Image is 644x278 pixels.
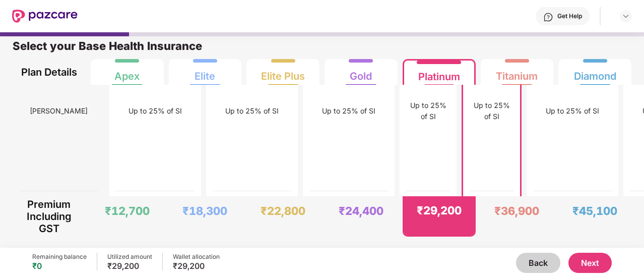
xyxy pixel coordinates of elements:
div: Up to 25% of SI [546,105,599,117]
span: [PERSON_NAME] [30,101,88,121]
div: Up to 25% of SI [470,100,513,122]
div: Premium Including GST [19,196,79,237]
div: Up to 25% of SI [225,105,279,117]
div: Platinum [418,63,460,83]
div: Utilized amount [107,253,152,261]
div: Get Help [557,12,582,20]
div: ₹29,200 [417,203,462,217]
img: New Pazcare Logo [12,10,78,23]
div: Apex [114,62,140,82]
div: ₹22,800 [261,204,305,218]
div: Plan Details [19,59,79,85]
div: Up to 25% of SI [128,105,182,117]
div: ₹36,900 [494,204,539,218]
button: Back [516,253,560,273]
div: Elite Plus [261,62,305,82]
div: ₹12,700 [105,204,150,218]
div: Gold [350,62,372,82]
div: ₹29,200 [173,261,220,271]
div: Wallet allocation [173,253,220,261]
button: Next [568,253,612,273]
div: ₹0 [32,261,87,271]
div: ₹45,100 [572,204,617,218]
div: Select your Base Health Insurance [13,39,631,59]
div: ₹29,200 [107,261,152,271]
div: ₹24,400 [339,204,383,218]
div: Up to 25% of SI [406,100,450,122]
div: Up to 25% of SI [322,105,375,117]
div: Remaining balance [32,253,87,261]
img: svg+xml;base64,PHN2ZyBpZD0iRHJvcGRvd24tMzJ4MzIiIHhtbG5zPSJodHRwOi8vd3d3LnczLm9yZy8yMDAwL3N2ZyIgd2... [622,12,630,20]
div: ₹18,300 [182,204,227,218]
div: Diamond [574,62,616,82]
div: Titanium [496,62,538,82]
div: Elite [195,62,215,82]
img: svg+xml;base64,PHN2ZyBpZD0iSGVscC0zMngzMiIgeG1sbnM9Imh0dHA6Ly93d3cudzMub3JnLzIwMDAvc3ZnIiB3aWR0aD... [543,12,553,22]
